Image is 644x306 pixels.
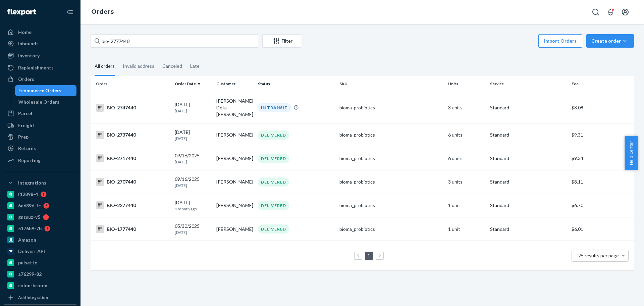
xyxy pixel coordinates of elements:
[175,159,211,165] p: [DATE]
[175,199,211,212] div: [DATE]
[91,76,172,92] th: Order
[625,136,638,170] span: Help Center
[95,57,115,76] div: All orders
[569,123,634,147] td: $9.31
[18,87,61,94] div: Ecommerce Orders
[175,101,211,114] div: [DATE]
[18,225,42,232] div: 5176b9-7b
[18,271,42,277] div: a76299-82
[175,129,211,141] div: [DATE]
[337,76,445,92] th: SKU
[15,97,77,107] a: Wholesale Orders
[538,34,582,48] button: Import Orders
[18,248,45,255] div: Deliverr API
[4,189,76,200] a: f12898-4
[18,157,41,164] div: Reporting
[18,29,32,36] div: Home
[7,9,36,15] img: Flexport logo
[4,50,76,61] a: Inventory
[4,143,76,154] a: Returns
[91,8,114,15] a: Orders
[569,92,634,123] td: $8.08
[445,92,487,123] td: 3 units
[18,76,34,83] div: Orders
[18,99,59,105] div: Wholesale Orders
[18,282,47,289] div: colon-broom
[255,76,337,92] th: Status
[96,201,169,209] div: BIO-2277440
[569,147,634,170] td: $9.34
[214,217,255,241] td: [PERSON_NAME]
[214,170,255,194] td: [PERSON_NAME]
[4,294,76,302] a: Add Integration
[258,224,289,234] div: DELIVERED
[490,226,566,233] p: Standard
[175,229,211,235] p: [DATE]
[175,176,211,188] div: 09/16/2025
[86,2,119,22] ol: breadcrumbs
[445,194,487,217] td: 1 unit
[604,5,617,19] button: Open notifications
[445,147,487,170] td: 6 units
[4,269,76,279] a: a76299-82
[4,223,76,234] a: 5176b9-7b
[490,104,566,111] p: Standard
[63,5,76,19] button: Close Navigation
[18,202,41,209] div: 6e639d-fc
[214,92,255,123] td: [PERSON_NAME] De la [PERSON_NAME]
[258,103,291,112] div: IN TRANSIT
[96,154,169,162] div: BIO-2717440
[123,57,154,75] div: Invalid address
[18,180,46,186] div: Integrations
[214,123,255,147] td: [PERSON_NAME]
[262,34,301,48] button: Filter
[366,253,372,258] a: Page 1 is your current page
[4,132,76,142] a: Prep
[339,178,443,185] div: bioma_probiotics
[619,5,632,19] button: Open account menu
[18,52,40,59] div: Inventory
[4,257,76,268] a: pulsetto
[96,131,169,139] div: BIO-2737440
[162,57,182,75] div: Canceled
[4,280,76,291] a: colon-broom
[4,62,76,73] a: Replenishments
[339,155,443,162] div: bioma_probiotics
[4,38,76,49] a: Inbounds
[445,76,487,92] th: Units
[175,223,211,235] div: 05/30/2025
[569,194,634,217] td: $6.70
[589,5,602,19] button: Open Search Box
[569,170,634,194] td: $8.11
[258,177,289,187] div: DELIVERED
[18,191,38,198] div: f12898-4
[18,122,35,129] div: Freight
[4,27,76,38] a: Home
[4,74,76,85] a: Orders
[214,147,255,170] td: [PERSON_NAME]
[339,104,443,111] div: bioma_probiotics
[214,194,255,217] td: [PERSON_NAME]
[96,104,169,112] div: BIO-2747440
[339,132,443,138] div: bioma_probiotics
[175,108,211,114] p: [DATE]
[175,206,211,212] p: 1 month ago
[175,136,211,141] p: [DATE]
[4,235,76,245] a: Amazon
[339,226,443,233] div: bioma_probiotics
[578,253,619,258] span: 25 results per page
[216,81,253,87] div: Customer
[258,154,289,163] div: DELIVERED
[591,38,629,44] div: Create order
[18,214,40,220] div: gnzsuz-v5
[91,34,258,48] input: Search orders
[490,178,566,185] p: Standard
[18,110,32,117] div: Parcel
[18,295,48,300] div: Add Integration
[175,152,211,165] div: 09/16/2025
[4,177,76,188] button: Integrations
[4,212,76,222] a: gnzsuz-v5
[445,123,487,147] td: 6 units
[569,76,634,92] th: Fee
[4,200,76,211] a: 6e639d-fc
